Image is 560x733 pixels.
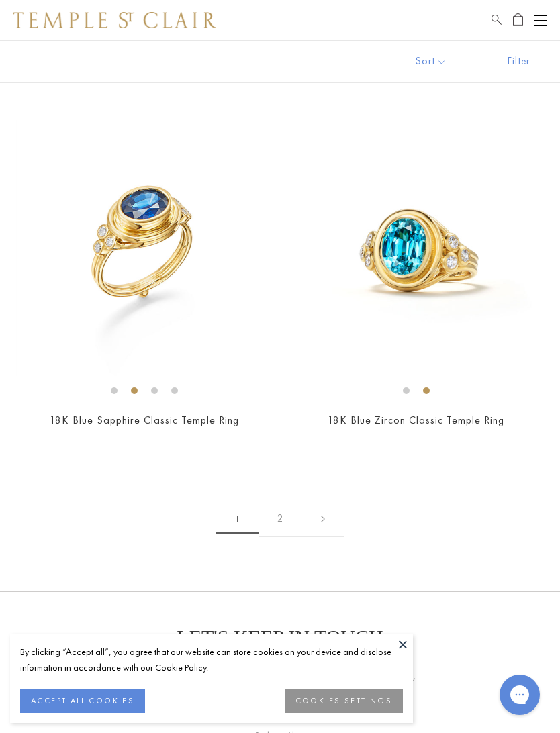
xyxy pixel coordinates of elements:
[20,689,145,713] button: ACCEPT ALL COOKIES
[285,689,403,713] button: COOKIES SETTINGS
[13,12,216,28] img: Temple St. Clair
[477,41,560,82] button: Show filters
[16,120,272,376] img: R16111-BSDI9HBY
[288,120,544,376] img: 18K Blue Zircon Classic Temple Ring
[493,670,547,720] iframe: Gorgias live chat messenger
[328,413,504,427] a: 18K Blue Zircon Classic Temple Ring
[20,644,403,675] div: By clicking “Accept all”, you agree that our website can store cookies on your device and disclos...
[385,41,477,82] button: Show sort by
[50,413,239,427] a: 18K Blue Sapphire Classic Temple Ring
[302,500,344,537] a: Next page
[534,12,547,28] button: Open navigation
[492,12,502,28] a: Search
[177,626,383,648] p: LET'S KEEP IN TOUCH
[259,500,302,537] a: 2
[513,12,523,28] a: Open Shopping Bag
[216,503,259,534] span: 1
